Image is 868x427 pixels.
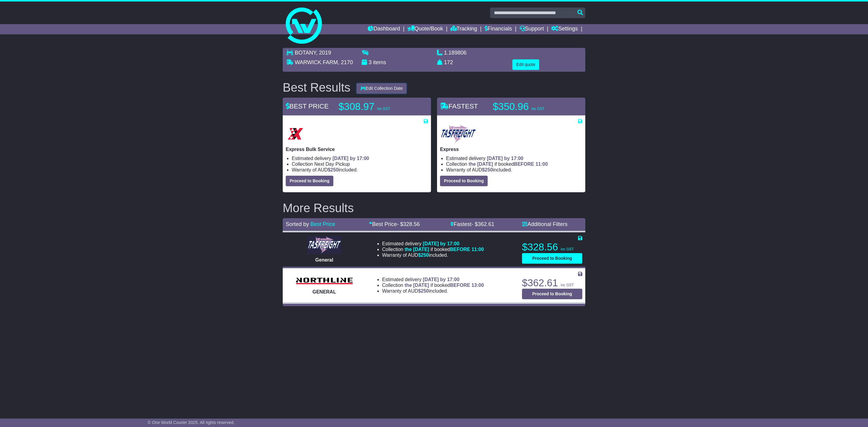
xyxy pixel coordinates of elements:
span: [DATE] by 17:00 [423,241,460,246]
img: Tasfreight: Express [440,124,476,143]
span: the [DATE] [469,162,493,167]
p: $350.96 [493,101,568,113]
span: 250 [421,253,429,258]
a: Additional Filters [522,221,568,227]
span: $ [418,288,429,294]
span: 250 [330,167,338,172]
span: , 2019 [316,50,331,56]
p: $308.97 [338,101,414,113]
li: Warranty of AUD included. [292,167,428,173]
img: Tasfreight: General [307,236,341,254]
span: 3 [369,59,372,65]
span: the [DATE] [404,283,429,288]
span: the [DATE] [404,247,429,252]
p: Express Bulk Service [286,146,428,152]
li: Collection [292,161,428,167]
button: Proceed to Booking [440,176,488,186]
span: 362.61 [478,221,494,227]
a: Settings [551,24,578,34]
li: Estimated delivery [382,277,484,282]
a: Best Price [310,221,335,227]
li: Collection [382,282,484,288]
span: 11:00 [536,162,548,167]
li: Estimated delivery [446,155,582,161]
a: Tracking [451,24,477,34]
span: if booked [404,247,484,252]
a: Best Price- $328.56 [369,221,420,227]
button: Proceed to Booking [522,289,582,299]
span: inc GST [531,107,544,111]
span: $ [482,167,493,172]
span: BEFORE [450,247,470,252]
button: Proceed to Booking [286,176,333,186]
span: 250 [421,288,429,294]
span: if booked [404,283,484,288]
h2: More Results [283,201,585,215]
span: - $ [471,221,494,227]
span: , 2170 [338,59,353,65]
span: $ [328,167,338,172]
li: Estimated delivery [292,155,428,161]
span: BEST PRICE [286,102,329,110]
p: $328.56 [522,241,582,253]
span: 1.189806 [444,50,467,56]
li: Collection [446,161,582,167]
a: Quote/Book [407,24,443,34]
span: [DATE] by 17:00 [423,277,460,282]
button: Proceed to Booking [522,253,582,264]
span: $ [418,253,429,258]
img: Northline Distribution: GENERAL [294,276,354,286]
span: BEFORE [514,162,534,167]
span: WARWICK FARM [295,59,338,65]
span: FASTEST [440,102,478,110]
span: items [373,59,386,65]
a: Dashboard [368,24,400,34]
span: 250 [485,167,493,172]
li: Warranty of AUD included. [446,167,582,173]
span: © One World Courier 2025. All rights reserved. [148,420,235,425]
span: if booked [469,162,548,167]
li: Estimated delivery [382,241,484,246]
img: Border Express: Express Bulk Service [286,124,305,143]
span: 328.56 [403,221,420,227]
span: 172 [444,59,453,65]
span: inc GST [377,107,390,111]
li: Collection [382,246,484,252]
p: Express [440,146,582,152]
a: Financials [485,24,512,34]
span: inc GST [561,247,574,251]
span: [DATE] by 17:00 [487,156,524,161]
span: BEFORE [450,283,470,288]
span: General [315,257,333,262]
li: Warranty of AUD included. [382,252,484,258]
span: BOTANY [295,50,316,56]
button: Edit Collection Date [357,83,407,94]
a: Fastest- $362.61 [450,221,494,227]
span: Sorted by [286,221,309,227]
p: $362.61 [522,277,582,289]
div: Best Results [280,81,354,94]
span: 13:00 [471,283,484,288]
span: [DATE] by 17:00 [332,156,369,161]
button: Edit quote [512,59,539,70]
span: GENERAL [313,289,336,294]
a: Support [520,24,544,34]
span: Next Day Pickup [314,162,350,167]
span: inc GST [561,283,574,287]
span: - $ [397,221,420,227]
li: Warranty of AUD included. [382,288,484,294]
span: 11:00 [471,247,484,252]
